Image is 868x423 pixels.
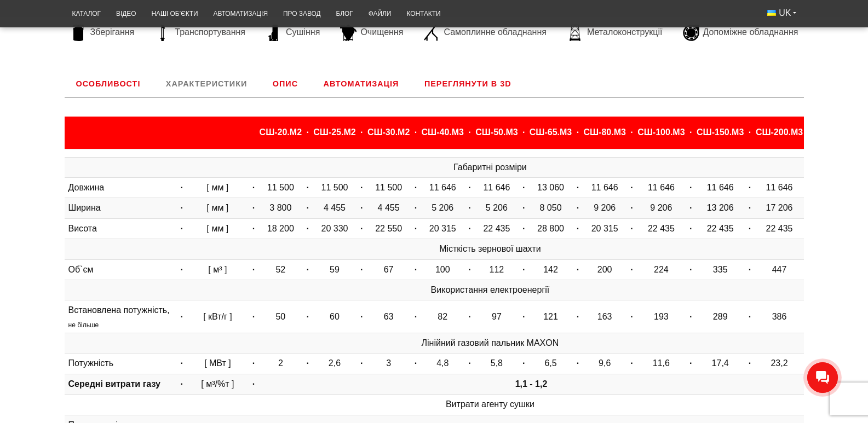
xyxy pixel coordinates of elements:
[529,300,573,333] td: 121
[275,3,328,25] a: Про завод
[749,312,751,321] strong: ·
[65,177,177,198] td: Довжина
[630,224,633,233] strong: ·
[360,312,363,321] strong: ·
[468,224,470,233] strong: ·
[749,183,751,192] strong: ·
[630,203,633,212] strong: ·
[418,25,551,41] a: Самоплинне обладнання
[261,71,309,97] a: Опис
[468,183,470,192] strong: ·
[475,259,519,280] td: 112
[108,3,143,25] a: Відео
[181,265,183,274] strong: ·
[561,25,668,41] a: Металоконструкції
[468,312,470,321] strong: ·
[749,128,751,137] strong: ·
[181,379,183,389] strong: ·
[149,25,251,41] a: Транспортування
[755,354,804,374] td: 23,2
[360,265,363,274] strong: ·
[259,117,303,149] th: СШ-20.М2
[421,218,464,239] td: 20 315
[475,218,519,239] td: 22 435
[260,25,325,41] a: Сушіння
[252,312,255,321] strong: ·
[187,354,248,374] td: [ МВт ]
[65,354,177,374] td: Потужність
[468,128,470,137] strong: ·
[176,280,803,300] td: Використання електроенергії
[306,183,308,192] strong: ·
[90,26,135,38] span: Зберігання
[755,259,804,280] td: 447
[755,177,804,198] td: 11 646
[749,358,751,368] strong: ·
[65,300,177,333] td: Встановлена потужність,
[252,203,255,212] strong: ·
[637,218,686,239] td: 22 435
[413,71,523,97] a: Переглянути в 3D
[306,203,308,212] strong: ·
[187,259,248,280] td: [ м³ ]
[583,177,626,198] td: 11 646
[181,358,183,368] strong: ·
[468,203,470,212] strong: ·
[583,300,626,333] td: 163
[696,198,745,218] td: 13 206
[360,224,363,233] strong: ·
[421,300,464,333] td: 82
[415,312,417,321] strong: ·
[749,265,751,274] strong: ·
[65,25,140,41] a: Зберігання
[181,224,183,233] strong: ·
[522,203,525,212] strong: ·
[313,354,357,374] td: 2,6
[328,3,360,25] a: Блог
[637,354,686,374] td: 11,6
[306,128,308,137] strong: ·
[587,26,662,38] span: Металоконструкції
[313,177,357,198] td: 11 500
[175,26,245,38] span: Транспортування
[696,177,745,198] td: 11 646
[259,354,303,374] td: 2
[360,183,363,192] strong: ·
[312,71,411,97] a: Автоматизація
[176,395,803,415] td: Витрати агенту сушки
[689,224,692,233] strong: ·
[306,224,308,233] strong: ·
[205,3,275,25] a: Автоматизація
[583,218,626,239] td: 20 315
[755,218,804,239] td: 22 435
[360,203,363,212] strong: ·
[677,25,804,41] a: Допоміжне обладнання
[522,358,525,368] strong: ·
[367,259,411,280] td: 67
[187,218,248,239] td: [ мм ]
[65,198,177,218] td: Ширина
[415,358,417,368] strong: ·
[696,300,745,333] td: 289
[583,354,626,374] td: 9,6
[696,259,745,280] td: 335
[154,71,258,97] a: Характеристики
[468,265,470,274] strong: ·
[760,3,803,23] button: UK
[65,259,177,280] td: Об`єм
[696,354,745,374] td: 17,4
[522,128,525,137] strong: ·
[367,354,411,374] td: 3
[360,26,403,38] span: Очищення
[522,265,525,274] strong: ·
[399,3,448,25] a: Контакти
[259,300,303,333] td: 50
[313,198,357,218] td: 4 455
[755,300,804,333] td: 386
[696,218,745,239] td: 22 435
[689,183,692,192] strong: ·
[259,218,303,239] td: 18 200
[367,117,411,149] th: СШ-30.М2
[313,218,357,239] td: 20 330
[421,259,464,280] td: 100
